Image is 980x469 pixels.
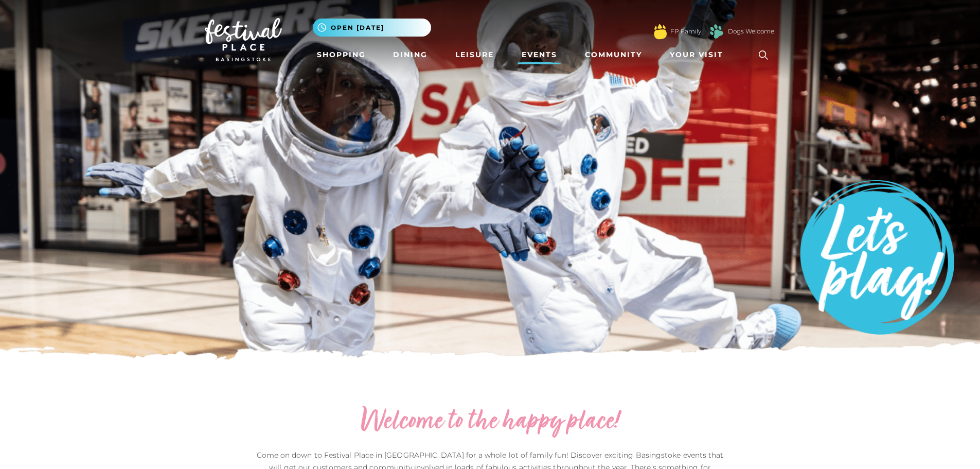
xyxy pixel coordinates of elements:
[389,45,432,64] a: Dining
[670,27,701,36] a: FP Family
[581,45,646,64] a: Community
[205,18,282,61] img: Festival Place Logo
[254,406,727,439] h2: Welcome to the happy place!
[670,49,723,60] span: Your Visit
[518,45,561,64] a: Events
[451,45,498,64] a: Leisure
[728,27,776,36] a: Dogs Welcome!
[666,45,733,64] a: Your Visit
[313,19,431,37] button: Open [DATE]
[313,45,370,64] a: Shopping
[331,23,384,32] span: Open [DATE]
